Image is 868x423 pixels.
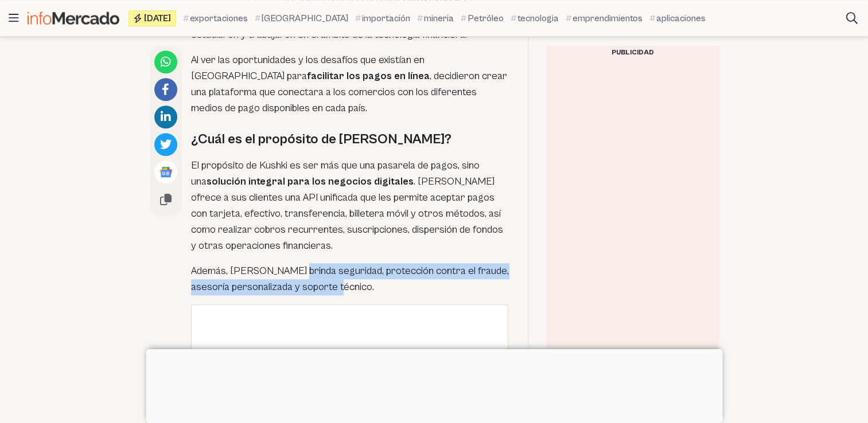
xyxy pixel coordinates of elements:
span: emprendimientos [573,11,643,25]
iframe: Advertisement [547,60,719,404]
a: exportaciones [183,11,248,25]
span: importación [362,11,410,25]
a: aplicaciones [649,11,706,25]
span: mineria [424,11,454,25]
p: Además, [PERSON_NAME] brinda seguridad, protección contra el fraude, asesoría personalizada y sop... [191,263,509,295]
span: [GEOGRAPHIC_DATA] [262,11,348,25]
a: importación [355,11,410,25]
p: Al ver las oportunidades y los desafíos que existían en [GEOGRAPHIC_DATA] para , decidieron crear... [191,52,509,116]
iframe: Advertisement [146,349,722,420]
span: tecnologia [517,11,559,25]
strong: facilitar los pagos en línea [307,70,430,82]
span: Petróleo [468,11,504,25]
a: [GEOGRAPHIC_DATA] [255,11,348,25]
span: aplicaciones [656,11,706,25]
span: [DATE] [144,14,171,23]
a: Petróleo [461,11,504,25]
h2: ¿Cuál es el propósito de [PERSON_NAME]? [191,130,509,148]
strong: solución integral para los negocios digitales [207,175,414,187]
img: Google News logo [159,165,173,179]
div: Publicidad [547,46,719,60]
span: exportaciones [190,11,248,25]
a: mineria [417,11,454,25]
p: El propósito de Kushki es ser más que una pasarela de pagos, sino una . [PERSON_NAME] ofrece a su... [191,158,509,254]
a: tecnologia [511,11,559,25]
a: emprendimientos [566,11,643,25]
img: Infomercado Ecuador logo [28,11,119,25]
